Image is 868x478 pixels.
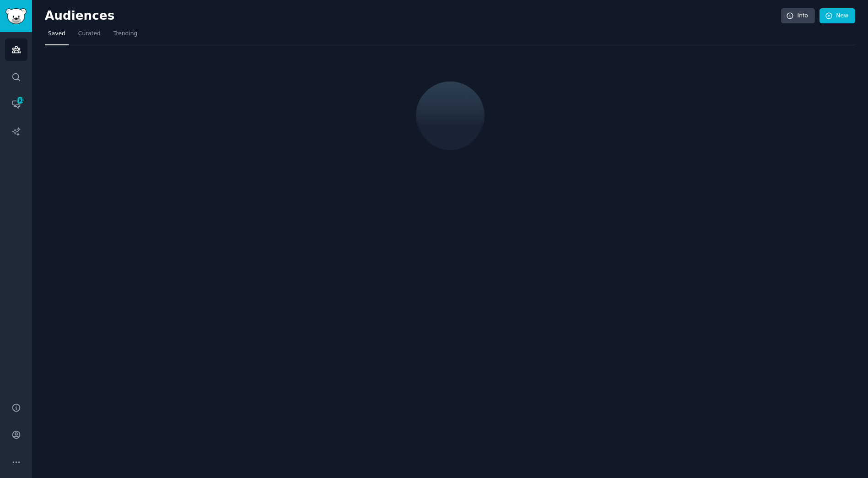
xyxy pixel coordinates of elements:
[113,30,137,38] span: Trending
[75,27,104,45] a: Curated
[45,27,69,45] a: Saved
[110,27,140,45] a: Trending
[5,93,27,115] a: 491
[781,8,815,24] a: Info
[45,9,781,23] h2: Audiences
[48,30,65,38] span: Saved
[819,8,855,24] a: New
[16,97,24,103] span: 491
[78,30,101,38] span: Curated
[5,8,27,24] img: GummySearch logo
